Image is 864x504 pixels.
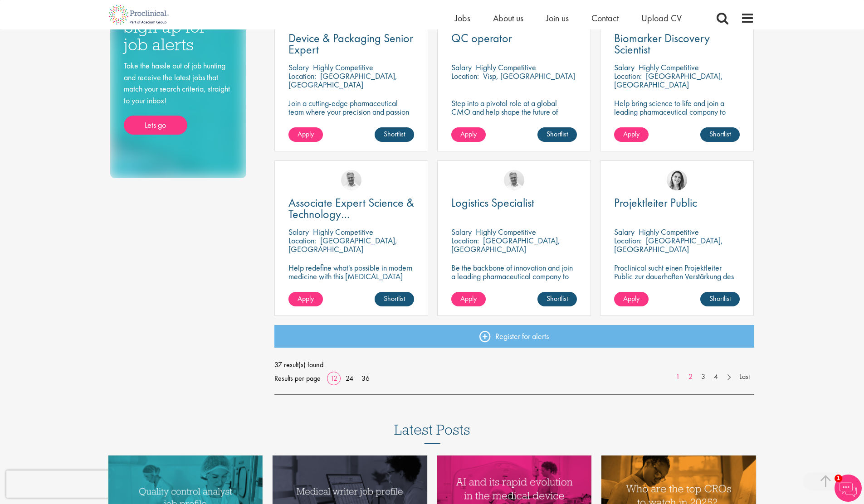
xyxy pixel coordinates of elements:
p: Visp, [GEOGRAPHIC_DATA] [483,71,575,81]
a: Register for alerts [274,325,754,348]
span: Associate Expert Science & Technology ([MEDICAL_DATA]) [288,195,414,233]
img: Chatbot [835,475,862,502]
a: 1 [671,372,684,382]
a: 12 [327,373,341,383]
p: Proclinical sucht einen Projektleiter Public zur dauerhaften Verstärkung des Teams unseres Kunden... [614,263,740,298]
span: Biomarker Discovery Scientist [614,30,710,57]
span: Apply [460,129,477,139]
a: Device & Packaging Senior Expert [288,33,414,55]
a: Associate Expert Science & Technology ([MEDICAL_DATA]) [288,197,414,220]
span: Apply [298,129,314,139]
span: Location: [288,235,316,246]
div: Take the hassle out of job hunting and receive the latest jobs that match your search criteria, s... [124,60,233,135]
span: Results per page [274,372,321,385]
a: 4 [709,372,722,382]
p: [GEOGRAPHIC_DATA], [GEOGRAPHIC_DATA] [614,235,723,254]
span: Location: [614,71,642,81]
p: Highly Competitive [313,227,373,237]
a: Apply [614,127,649,142]
p: [GEOGRAPHIC_DATA], [GEOGRAPHIC_DATA] [288,71,397,90]
a: About us [493,12,523,24]
a: Projektleiter Public [614,197,740,208]
span: Salary [451,62,472,73]
span: QC operator [451,30,512,46]
p: Highly Competitive [476,227,536,237]
span: Salary [288,227,309,237]
h3: Sign up for job alerts [124,18,233,53]
p: [GEOGRAPHIC_DATA], [GEOGRAPHIC_DATA] [288,235,397,254]
span: Apply [623,294,639,303]
img: Joshua Bye [504,170,524,190]
a: Shortlist [700,292,740,306]
a: Join us [546,12,569,24]
span: Location: [288,71,316,81]
a: Shortlist [537,127,577,142]
p: [GEOGRAPHIC_DATA], [GEOGRAPHIC_DATA] [614,71,723,90]
span: Device & Packaging Senior Expert [288,30,413,57]
a: Biomarker Discovery Scientist [614,33,740,55]
span: Salary [614,62,635,73]
p: Help redefine what's possible in modern medicine with this [MEDICAL_DATA] Associate Expert Scienc... [288,263,414,289]
a: 36 [358,373,373,383]
img: Nur Ergiydiren [667,170,687,190]
a: Apply [288,127,323,142]
a: Lets go [124,116,187,135]
a: Logistics Specialist [451,197,577,208]
span: Projektleiter Public [614,195,697,210]
span: Salary [614,227,635,237]
p: Highly Competitive [476,62,536,73]
p: Help bring science to life and join a leading pharmaceutical company to play a key role in delive... [614,99,740,142]
p: Be the backbone of innovation and join a leading pharmaceutical company to help keep life-changin... [451,263,577,298]
a: 2 [684,372,697,382]
span: Salary [288,62,309,73]
a: Shortlist [537,292,577,306]
a: Contact [591,12,619,24]
span: Salary [451,227,472,237]
p: Join a cutting-edge pharmaceutical team where your precision and passion for quality will help sh... [288,99,414,133]
p: Highly Competitive [639,62,699,73]
a: 3 [697,372,710,382]
span: Location: [614,235,642,246]
a: Apply [288,292,323,306]
span: Apply [623,129,639,139]
a: Shortlist [375,127,414,142]
a: Shortlist [375,292,414,306]
p: Step into a pivotal role at a global CMO and help shape the future of healthcare manufacturing. [451,99,577,125]
iframe: reCAPTCHA [6,470,122,498]
a: 24 [342,373,356,383]
a: Last [735,372,754,382]
a: QC operator [451,33,577,44]
a: Jobs [455,12,470,24]
h3: Latest Posts [394,422,470,444]
p: Highly Competitive [313,62,373,73]
span: Apply [298,294,314,303]
img: Joshua Bye [341,170,361,190]
a: Shortlist [700,127,740,142]
span: Location: [451,235,479,246]
span: Location: [451,71,479,81]
span: 1 [835,475,842,482]
a: Upload CV [641,12,682,24]
a: Apply [614,292,649,306]
span: Logistics Specialist [451,195,534,210]
p: Highly Competitive [639,227,699,237]
a: Apply [451,127,486,142]
a: Apply [451,292,486,306]
span: Apply [460,294,477,303]
span: 37 result(s) found [274,358,754,372]
p: [GEOGRAPHIC_DATA], [GEOGRAPHIC_DATA] [451,235,560,254]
